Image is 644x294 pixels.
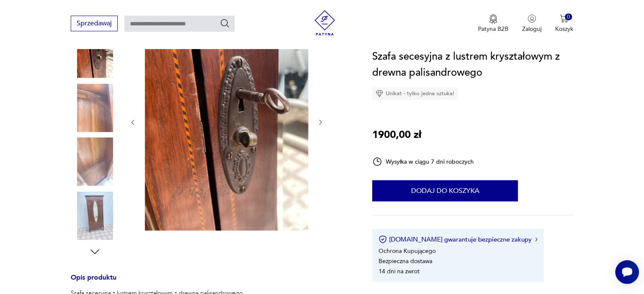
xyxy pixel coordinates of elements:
[372,127,421,143] p: 1900,00 zł
[372,49,573,81] h1: Szafa secesyjna z lustrem kryształowym z drewna palisandrowego
[71,21,118,27] a: Sprzedawaj
[71,192,119,240] img: Zdjęcie produktu Szafa secesyjna z lustrem kryształowym z drewna palisandrowego
[379,257,432,265] li: Bezpieczna dostawa
[372,87,458,100] div: Unikat - tylko jedna sztuka!
[71,275,352,289] h3: Opis produktu
[478,14,509,33] a: Ikona medaluPatyna B2B
[71,84,119,132] img: Zdjęcie produktu Szafa secesyjna z lustrem kryształowym z drewna palisandrowego
[522,14,542,33] button: Zaloguj
[522,25,542,33] p: Zaloguj
[560,14,568,23] img: Ikona koszyka
[71,30,119,78] img: Zdjęcie produktu Szafa secesyjna z lustrem kryształowym z drewna palisandrowego
[312,10,337,36] img: Patyna - sklep z meblami i dekoracjami vintage
[489,14,498,24] img: Ikona medalu
[71,16,118,31] button: Sprzedawaj
[535,237,538,242] img: Ikona strzałki w prawo
[555,25,573,33] p: Koszyk
[145,13,308,231] img: Zdjęcie produktu Szafa secesyjna z lustrem kryształowym z drewna palisandrowego
[379,247,436,255] li: Ochrona Kupującego
[372,180,518,201] button: Dodaj do koszyka
[565,14,572,21] div: 0
[478,25,509,33] p: Patyna B2B
[71,137,119,186] img: Zdjęcie produktu Szafa secesyjna z lustrem kryształowym z drewna palisandrowego
[376,90,383,97] img: Ikona diamentu
[615,260,639,284] iframe: Smartsupp widget button
[478,14,509,33] button: Patyna B2B
[372,157,474,167] div: Wysyłka w ciągu 7 dni roboczych
[379,267,420,275] li: 14 dni na zwrot
[379,235,387,244] img: Ikona certyfikatu
[220,18,230,28] button: Szukaj
[379,235,537,244] button: [DOMAIN_NAME] gwarantuje bezpieczne zakupy
[555,14,573,33] button: 0Koszyk
[528,14,536,23] img: Ikonka użytkownika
